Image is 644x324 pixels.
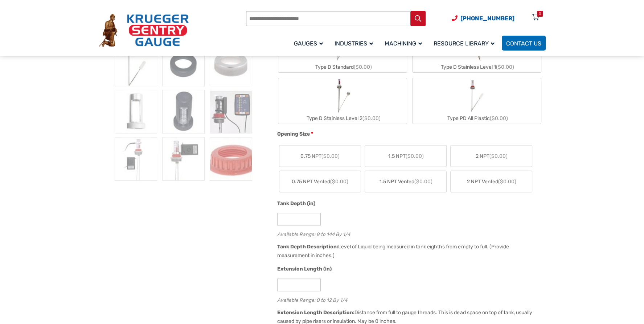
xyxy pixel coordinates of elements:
[498,179,516,185] span: ($0.00)
[277,200,315,207] span: Tank Depth (in)
[353,64,372,70] span: ($0.00)
[414,179,432,185] span: ($0.00)
[277,244,509,259] div: Level of Liquid being measured in tank eighths from empty to full. (Provide measurement in inches.)
[162,90,205,133] img: At A Glance - Image 5
[277,309,354,316] span: Extension Length Description:
[413,78,541,124] label: Type PD All Plastic
[292,178,348,185] span: 0.75 NPT Vented
[290,35,330,52] a: Gauges
[311,130,313,138] abbr: required
[277,266,332,272] span: Extension Length (in)
[210,90,252,133] img: At A Glance - Image 6
[278,78,407,124] label: Type D Stainless Level 2
[115,43,157,86] img: At A Glance
[379,178,432,185] span: 1.5 NPT Vented
[380,35,429,52] a: Machining
[277,131,310,137] span: Opening Size
[300,152,340,160] span: 0.75 NPT
[321,153,340,159] span: ($0.00)
[278,62,407,72] div: Type D Standard
[413,113,541,124] div: Type PD All Plastic
[99,14,189,47] img: Krueger Sentry Gauge
[489,153,507,159] span: ($0.00)
[277,230,542,237] div: Available Range: 8 to 144 By 1/4
[405,153,423,159] span: ($0.00)
[330,179,348,185] span: ($0.00)
[362,115,380,121] span: ($0.00)
[502,36,546,51] a: Contact Us
[429,35,502,52] a: Resource Library
[294,40,323,47] span: Gauges
[162,137,205,181] img: At A Glance - Image 8
[434,40,495,47] span: Resource Library
[162,43,205,86] img: At A Glance - Image 2
[460,15,514,22] span: [PHONE_NUMBER]
[277,296,542,303] div: Available Range: 0 to 12 By 1/4
[385,40,422,47] span: Machining
[475,152,507,160] span: 2 NPT
[335,40,373,47] span: Industries
[330,35,380,52] a: Industries
[452,14,514,23] a: Phone Number (920) 434-8860
[388,152,423,160] span: 1.5 NPT
[506,40,541,47] span: Contact Us
[278,113,407,124] div: Type D Stainless Level 2
[496,64,514,70] span: ($0.00)
[277,244,338,250] span: Tank Depth Description:
[539,11,541,17] div: 0
[115,137,157,181] img: At A Glance - Image 7
[490,115,508,121] span: ($0.00)
[115,90,157,133] img: At A Glance - Image 4
[210,137,252,181] img: At A Glance - Image 9
[210,43,252,86] img: At A Glance - Image 3
[413,62,541,72] div: Type D Stainless Level 1
[467,178,516,185] span: 2 NPT Vented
